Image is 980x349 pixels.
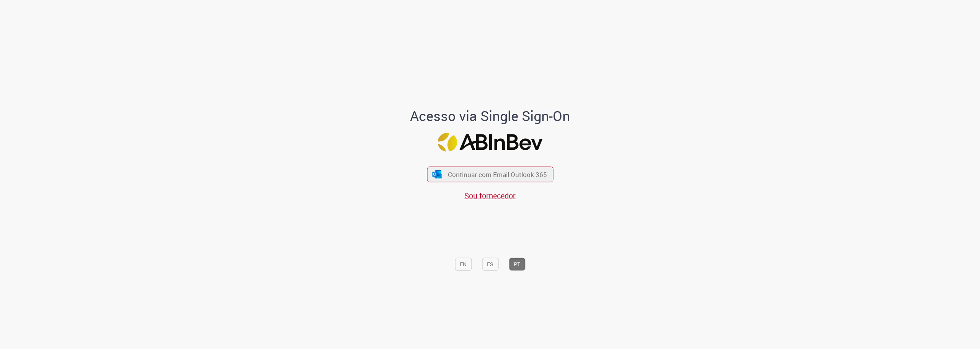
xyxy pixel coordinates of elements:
img: Logo ABInBev [438,133,542,151]
h1: Acesso via Single Sign-On [384,108,596,124]
button: EN [455,257,472,270]
img: ícone Azure/Microsoft 360 [432,170,443,178]
button: ícone Azure/Microsoft 360 Continuar com Email Outlook 365 [427,166,553,182]
button: PT [509,257,525,270]
span: Continuar com Email Outlook 365 [448,170,547,179]
a: Sou fornecedor [464,190,516,201]
button: ES [482,257,498,270]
